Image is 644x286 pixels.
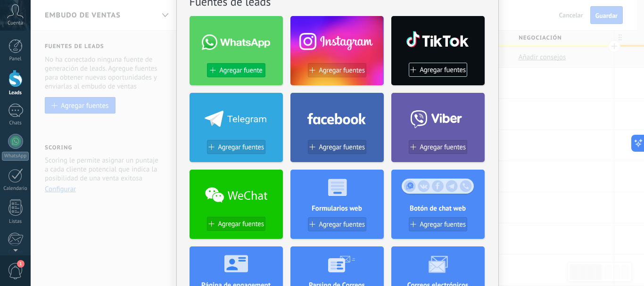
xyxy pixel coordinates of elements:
div: Panel [2,56,29,62]
div: Leads [2,90,29,96]
div: Listas [2,219,29,225]
span: Agregar fuentes [319,143,365,151]
span: Agregar fuentes [319,66,365,74]
button: Agregar fuentes [207,140,265,154]
button: Agregar fuentes [409,140,467,154]
button: Agregar fuentes [207,217,265,231]
button: Agregar fuentes [308,217,366,231]
button: Agregar fuentes [308,140,366,154]
div: Calendario [2,186,29,192]
div: Chats [2,120,29,126]
button: Agregar fuentes [409,217,467,231]
span: Agregar fuentes [218,220,264,228]
span: Agregar fuentes [218,143,264,151]
span: Agregar fuentes [420,143,466,151]
span: 1 [17,260,25,268]
button: Agregar fuente [207,63,265,77]
span: Cuenta [8,20,23,26]
span: Agregar fuente [219,66,262,74]
h4: Botón de chat web [391,204,485,213]
button: Agregar fuentes [308,63,366,77]
h4: Formularios web [290,204,384,213]
button: Agregar fuentes [409,63,467,77]
span: Agregar fuentes [319,221,365,229]
span: Agregar fuentes [420,66,466,74]
div: WhatsApp [2,152,29,161]
span: Agregar fuentes [420,221,466,229]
